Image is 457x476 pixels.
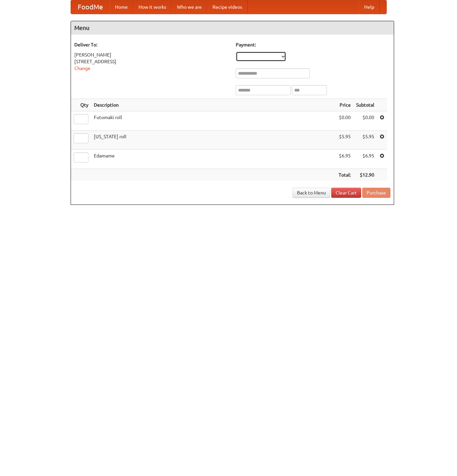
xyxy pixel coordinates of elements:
a: Back to Menu [293,188,330,198]
a: Clear Cart [331,188,361,198]
th: Price [336,99,353,111]
td: $6.95 [336,150,353,169]
td: $6.95 [353,150,377,169]
td: Futomaki roll [91,111,336,131]
h4: Menu [71,21,394,35]
td: Edamame [91,150,336,169]
button: Purchase [362,188,390,198]
div: [STREET_ADDRESS] [74,58,229,65]
th: Subtotal [353,99,377,111]
th: Qty [71,99,91,111]
h5: Deliver To: [74,41,229,48]
td: $0.00 [336,111,353,131]
a: FoodMe [71,0,110,14]
a: Help [359,0,380,14]
a: Recipe videos [207,0,247,14]
th: Total: [336,169,353,181]
td: $0.00 [353,111,377,131]
td: $5.95 [353,131,377,150]
td: [US_STATE] roll [91,131,336,150]
a: Who we are [172,0,207,14]
th: $12.90 [353,169,377,181]
th: Description [91,99,336,111]
td: $5.95 [336,131,353,150]
div: [PERSON_NAME] [74,51,229,58]
a: Change [74,66,90,71]
a: How it works [133,0,172,14]
a: Home [110,0,133,14]
h5: Payment: [236,41,390,48]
